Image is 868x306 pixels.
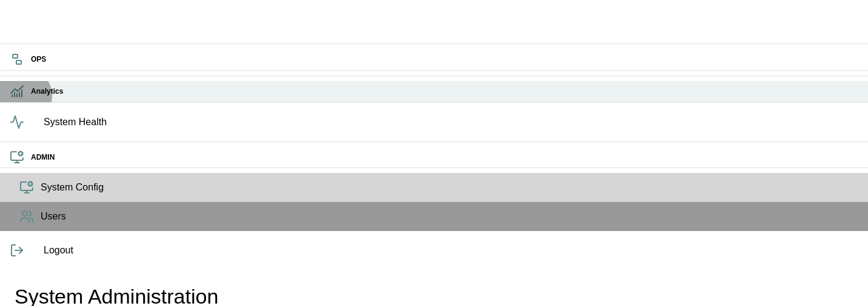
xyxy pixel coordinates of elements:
[41,180,858,195] span: System Config
[31,86,858,97] h6: Analytics
[44,243,858,258] span: Logout
[44,115,858,129] span: System Health
[31,54,858,65] h6: OPS
[31,152,858,163] h6: ADMIN
[41,209,858,224] span: Users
